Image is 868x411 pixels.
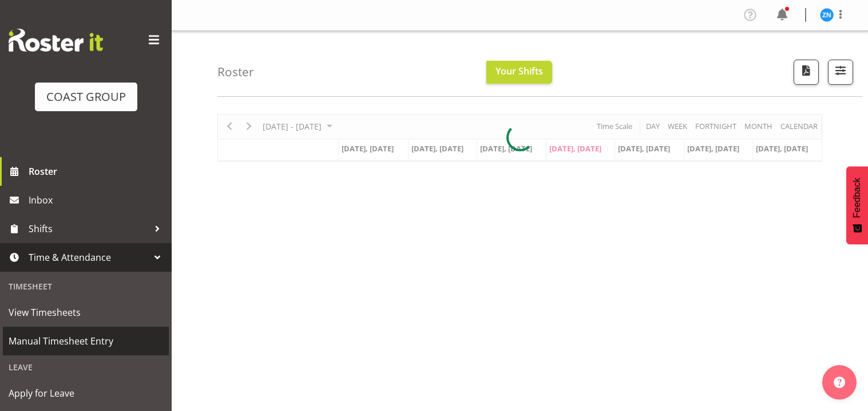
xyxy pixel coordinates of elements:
img: Rosterit website logo [9,29,103,52]
button: Feedback - Show survey [846,166,868,244]
span: Your Shifts [496,65,543,77]
button: Your Shifts [486,61,552,84]
div: Timesheet [3,275,169,298]
a: Manual Timesheet Entry [3,327,169,355]
span: Shifts [29,220,149,237]
span: Manual Timesheet Entry [9,332,163,350]
span: Roster [29,163,166,180]
div: Leave [3,355,169,379]
a: Apply for Leave [3,379,169,408]
button: Filter Shifts [828,60,853,85]
a: View Timesheets [3,298,169,327]
span: View Timesheets [9,304,163,321]
span: Inbox [29,191,166,209]
div: COAST GROUP [46,88,126,105]
span: Feedback [852,178,862,218]
h4: Roster [217,65,254,79]
button: Download a PDF of the roster according to the set date range. [794,60,819,85]
img: help-xxl-2.png [834,377,845,388]
span: Apply for Leave [9,385,163,402]
img: zac-nimmo11521.jpg [820,8,834,22]
span: Time & Attendance [29,249,149,266]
